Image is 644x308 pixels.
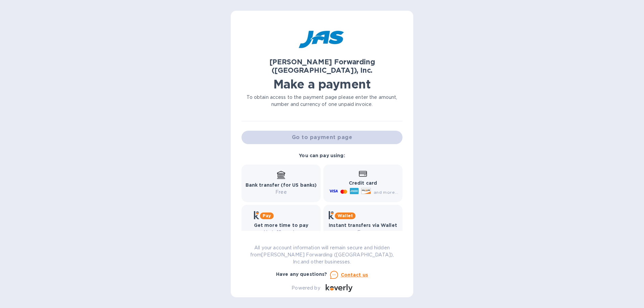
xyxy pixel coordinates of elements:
p: Free [329,229,397,236]
b: Pay [263,213,271,218]
b: Credit card [349,180,377,186]
b: Instant transfers via Wallet [329,223,397,228]
p: All your account information will remain secure and hidden from [PERSON_NAME] Forwarding ([GEOGRA... [241,244,402,265]
p: Free [246,189,317,196]
b: You can pay using: [299,153,345,158]
p: Up to 12 weeks [254,229,309,236]
h1: Make a payment [241,77,402,91]
p: Powered by [291,285,320,292]
b: Get more time to pay [254,223,309,228]
b: Have any questions? [276,271,327,277]
b: Wallet [337,213,353,218]
u: Contact us [341,272,368,278]
b: [PERSON_NAME] Forwarding ([GEOGRAPHIC_DATA]), Inc. [269,58,375,74]
p: To obtain access to the payment page please enter the amount, number and currency of one unpaid i... [241,94,402,108]
b: Bank transfer (for US banks) [246,182,317,188]
span: and more... [374,190,398,195]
